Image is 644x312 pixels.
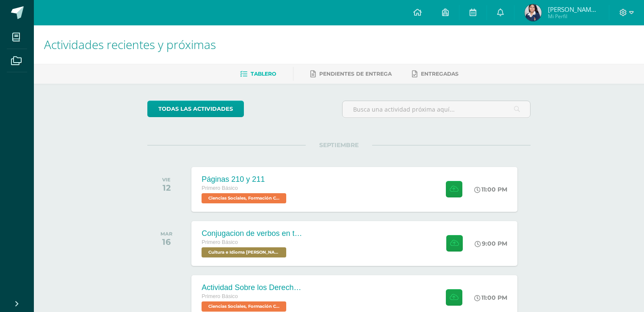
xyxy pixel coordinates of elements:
[474,294,507,301] div: 11:00 PM
[44,36,216,52] span: Actividades recientes y próximas
[202,229,303,238] div: Conjugacion de verbos en tiempo pasado pa kaqchikel
[474,186,507,193] div: 11:00 PM
[251,71,276,77] span: Tablero
[240,67,276,81] a: Tablero
[147,101,244,117] a: todas las Actividades
[202,247,286,257] span: Cultura e Idioma Maya Garífuna o Xinca 'A'
[160,231,172,237] div: MAR
[421,71,459,77] span: Entregadas
[306,141,372,149] span: SEPTIEMBRE
[548,13,599,20] span: Mi Perfil
[202,283,303,292] div: Actividad Sobre los Derechos Humanos
[160,237,172,247] div: 16
[310,67,392,81] a: Pendientes de entrega
[525,4,542,21] img: 33878c9d433bb94df0f2e2e69d1264c8.png
[475,240,507,247] div: 9:00 PM
[202,175,288,184] div: Páginas 210 y 211
[162,177,171,183] div: VIE
[202,301,286,312] span: Ciencias Sociales, Formación Ciudadana e Interculturalidad 'A'
[202,293,238,299] span: Primero Básico
[412,67,459,81] a: Entregadas
[343,101,530,118] input: Busca una actividad próxima aquí...
[162,183,171,193] div: 12
[548,5,599,14] span: [PERSON_NAME] Coral [PERSON_NAME]
[319,71,392,77] span: Pendientes de entrega
[202,239,238,245] span: Primero Básico
[202,193,286,203] span: Ciencias Sociales, Formación Ciudadana e Interculturalidad 'A'
[202,185,238,191] span: Primero Básico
